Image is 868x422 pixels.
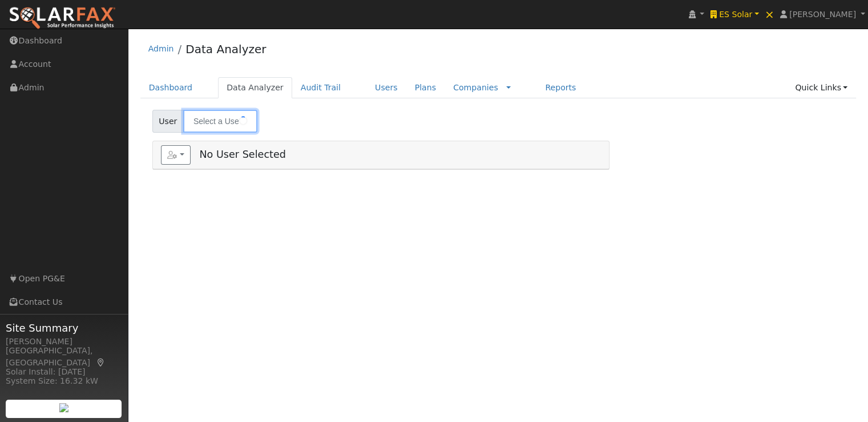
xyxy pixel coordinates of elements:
div: Solar Install: [DATE] [6,366,122,378]
h5: No User Selected [161,145,601,165]
img: SolarFax [9,6,116,30]
a: Users [366,77,406,98]
span: × [765,7,774,21]
a: Companies [453,83,498,92]
span: ES Solar [719,10,752,19]
span: User [152,110,184,133]
a: Map [96,358,106,367]
div: [GEOGRAPHIC_DATA], [GEOGRAPHIC_DATA] [6,345,122,369]
div: System Size: 16.32 kW [6,375,122,387]
a: Audit Trail [292,77,349,98]
a: Data Analyzer [218,77,292,98]
a: Admin [148,44,174,53]
a: Plans [406,77,445,98]
input: Select a User [183,110,257,133]
a: Reports [536,77,584,98]
span: Site Summary [6,320,122,336]
img: retrieve [59,403,68,412]
a: Data Analyzer [185,42,266,56]
a: Dashboard [140,77,201,98]
span: [PERSON_NAME] [789,10,856,19]
div: [PERSON_NAME] [6,336,122,348]
a: Quick Links [786,77,856,98]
